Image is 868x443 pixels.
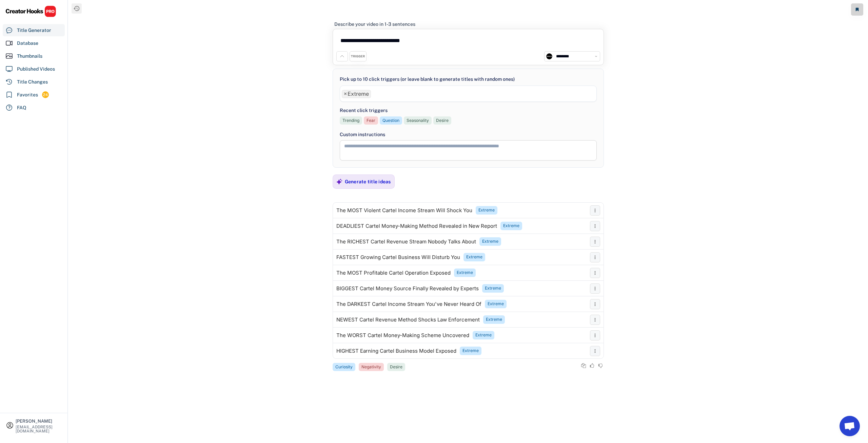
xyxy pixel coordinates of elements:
[342,118,359,124] div: Trending
[17,27,51,34] div: Title Generator
[436,118,449,124] div: Desire
[17,66,55,73] div: Published Videos
[390,364,402,370] div: Desire
[486,317,502,322] div: Extreme
[336,223,497,229] div: DEADLIEST Cartel Money-Making Method Revealed in New Report
[334,21,415,27] div: Describe your video in 1-3 sentences
[17,91,38,98] div: Favorites
[335,364,353,370] div: Curiosity
[342,90,371,98] li: Extreme
[407,118,429,124] div: Seasonality
[361,364,381,370] div: Negativity
[344,91,347,97] span: ×
[485,285,501,291] div: Extreme
[340,107,388,114] div: Recent click triggers
[351,54,365,59] div: TRIGGER
[336,286,479,291] div: BIGGEST Cartel Money Source Finally Revealed by Experts
[462,348,479,354] div: Extreme
[367,118,375,124] div: Fear
[17,78,48,86] div: Title Changes
[503,223,519,229] div: Extreme
[482,239,498,244] div: Extreme
[5,5,56,17] img: CHPRO%20Logo.svg
[336,255,460,260] div: FASTEST Growing Cartel Business Will Disturb You
[340,76,515,83] div: Pick up to 10 click triggers (or leave blank to generate titles with random ones)
[336,208,472,213] div: The MOST Violent Cartel Income Stream Will Shock You
[382,118,399,124] div: Question
[336,348,456,354] div: HIGHEST Earning Cartel Business Model Exposed
[840,416,860,436] a: Open chat
[17,40,38,47] div: Database
[42,92,49,98] div: 24
[16,419,62,423] div: [PERSON_NAME]
[345,179,391,185] div: Generate title ideas
[340,131,597,138] div: Custom instructions
[17,104,26,111] div: FAQ
[336,270,451,276] div: The MOST Profitable Cartel Operation Exposed
[478,207,495,213] div: Extreme
[336,317,480,322] div: NEWEST Cartel Revenue Method Shocks Law Enforcement
[466,254,482,260] div: Extreme
[16,425,62,433] div: [EMAIL_ADDRESS][DOMAIN_NAME]
[546,53,552,59] img: channels4_profile.jpg
[336,333,469,338] div: The WORST Cartel Money-Making Scheme Uncovered
[488,301,504,307] div: Extreme
[475,332,492,338] div: Extreme
[457,270,473,276] div: Extreme
[336,239,476,244] div: The RICHEST Cartel Revenue Stream Nobody Talks About
[17,53,42,60] div: Thumbnails
[336,301,481,307] div: The DARKEST Cartel Income Stream You've Never Heard Of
